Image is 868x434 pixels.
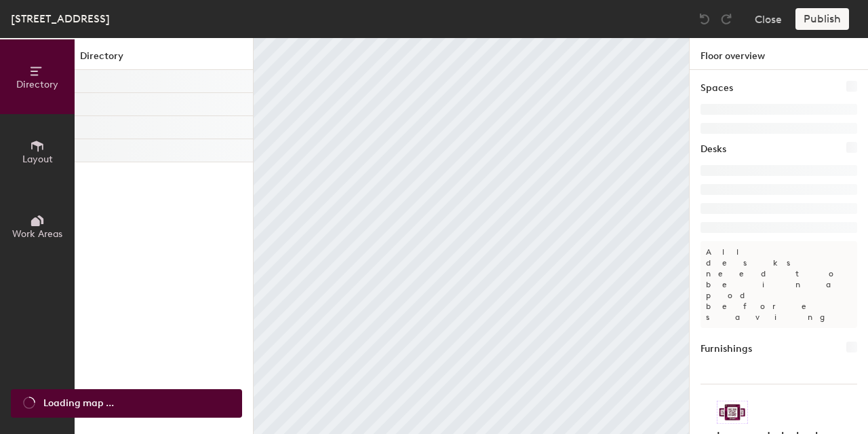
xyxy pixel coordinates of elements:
[12,228,62,240] span: Work Areas
[75,49,253,70] h1: Directory
[11,10,110,27] div: [STREET_ADDRESS]
[701,142,726,157] h1: Desks
[22,153,53,165] span: Layout
[755,8,782,30] button: Close
[690,38,868,70] h1: Floor overview
[719,12,733,26] img: Redo
[717,401,748,424] img: Sticker logo
[701,241,857,328] p: All desks need to be in a pod before saving
[698,12,711,26] img: Undo
[43,396,114,411] span: Loading map ...
[701,342,752,357] h1: Furnishings
[254,38,689,434] canvas: Map
[16,79,58,90] span: Directory
[701,81,733,96] h1: Spaces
